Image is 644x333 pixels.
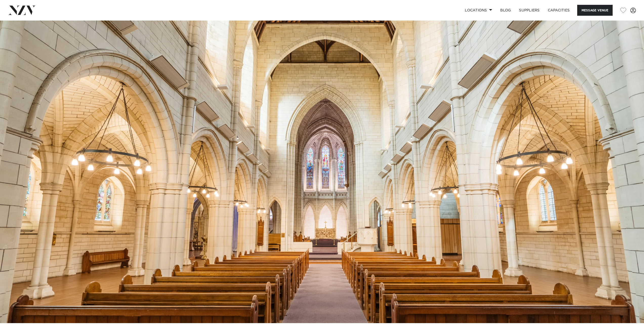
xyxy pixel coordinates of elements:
a: Capacities [544,5,574,16]
img: nzv-logo.png [8,6,36,15]
a: SUPPLIERS [515,5,544,16]
a: Locations [461,5,496,16]
button: Message Venue [577,5,613,16]
a: BLOG [496,5,515,16]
